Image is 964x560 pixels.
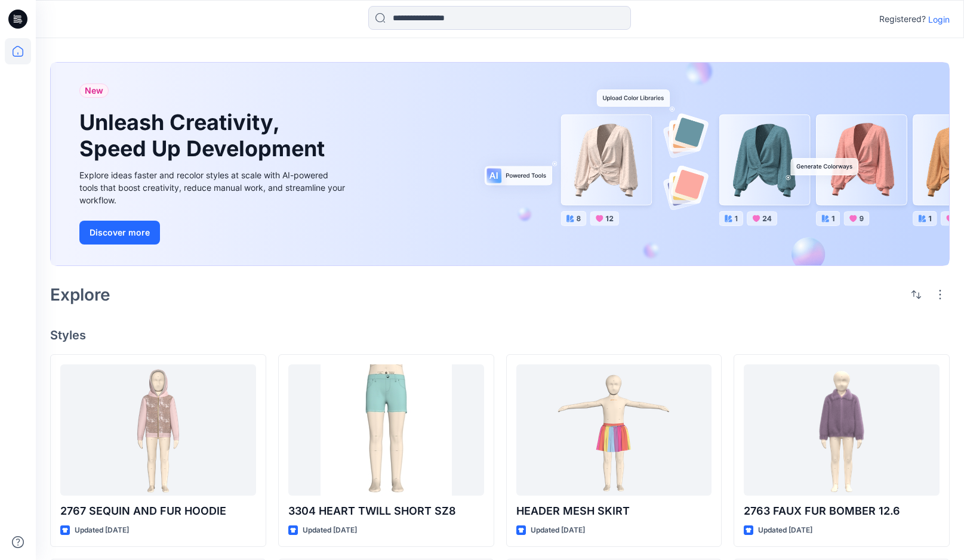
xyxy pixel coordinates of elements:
[79,221,348,245] a: Discover more
[60,364,256,496] a: 2767 SEQUIN AND FUR HOODIE
[879,12,926,26] p: Registered?
[50,328,950,342] h4: Styles
[288,503,484,519] p: 3304 HEART TWILL SHORT SZ8
[85,83,103,98] span: New
[744,503,940,519] p: 2763 FAUX FUR BOMBER 12.6
[531,524,585,537] p: Updated [DATE]
[744,364,940,496] a: 2763 FAUX FUR BOMBER 12.6
[79,110,330,161] h1: Unleash Creativity, Speed Up Development
[50,285,110,304] h2: Explore
[75,524,129,537] p: Updated [DATE]
[516,364,712,496] a: HEADER MESH SKIRT
[758,524,812,537] p: Updated [DATE]
[303,524,357,537] p: Updated [DATE]
[288,364,484,496] a: 3304 HEART TWILL SHORT SZ8
[928,13,950,26] p: Login
[516,503,712,519] p: HEADER MESH SKIRT
[79,169,348,206] div: Explore ideas faster and recolor styles at scale with AI-powered tools that boost creativity, red...
[60,503,256,519] p: 2767 SEQUIN AND FUR HOODIE
[79,221,160,245] button: Discover more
